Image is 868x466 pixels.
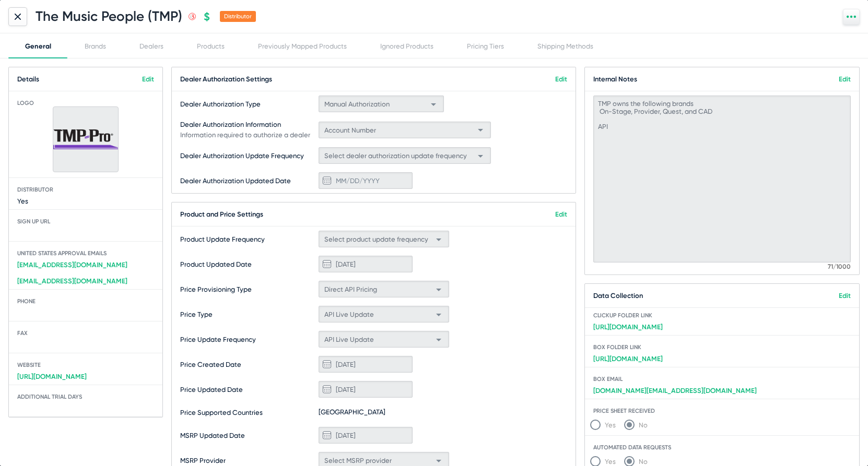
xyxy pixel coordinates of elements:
span: Account Number [324,126,376,134]
span: Dealer Authorization Settings [180,75,272,83]
span: Product Update Frequency [180,235,316,243]
div: General [25,42,51,50]
div: Shipping Methods [537,42,593,50]
a: [EMAIL_ADDRESS][DOMAIN_NAME] [9,257,136,273]
div: Pricing Tiers [467,42,504,50]
span: Website [9,362,162,368]
div: Ignored Products [380,42,433,50]
span: No [635,458,648,465]
div: Products [197,42,225,50]
span: MSRP Provider [180,457,316,464]
mat-hint: 71/1000 [828,264,851,271]
span: Distributor [9,186,162,193]
span: United States Approval Emails [9,250,162,257]
span: Box email [585,376,859,383]
input: MM/DD/YYYY [319,356,413,373]
a: [EMAIL_ADDRESS][DOMAIN_NAME] [9,273,136,289]
span: Logo [9,100,162,106]
span: Box folder link [585,344,859,351]
div: Brands [85,42,106,50]
span: MSRP Updated Date [180,432,316,439]
span: Yes [601,421,616,429]
span: Select dealer authorization update frequency [324,152,467,160]
button: Open calendar [319,256,335,272]
span: Dealer Authorization Updated Date [180,177,316,185]
input: MM/DD/YYYY [319,427,413,444]
span: Direct API Pricing [324,285,377,293]
a: Edit [555,210,567,218]
span: Internal Notes [593,75,637,83]
span: Dealer Authorization Update Frequency [180,152,316,160]
span: Details [17,75,39,83]
span: Manual Authorization [324,100,390,108]
a: Edit [142,75,154,83]
a: [URL][DOMAIN_NAME] [589,351,667,367]
a: Edit [839,75,851,83]
span: Select MSRP provider [324,457,392,464]
span: Data Collection [593,292,643,300]
input: MM/DD/YYYY [319,381,413,398]
button: Open calendar [319,427,335,444]
span: Price Provisioning Type [180,285,316,293]
a: [URL][DOMAIN_NAME] [13,368,91,385]
span: Yes [13,193,32,209]
span: API Live Update [324,310,374,318]
span: Distributor [220,11,256,22]
span: Price Type [180,310,316,318]
button: Open calendar [319,172,335,189]
span: Price Sheet Received [585,408,859,414]
span: Phone [9,298,162,305]
a: [DOMAIN_NAME][EMAIL_ADDRESS][DOMAIN_NAME] [589,383,761,399]
a: [URL][DOMAIN_NAME] [589,319,667,335]
button: Open calendar [319,356,335,373]
span: ClickUp folder link [585,312,859,319]
span: Dealer Authorization Type [180,100,316,108]
div: Previously Mapped Products [258,42,347,50]
img: The%20Music%20People%20(TMP)_638864744324187014.png [53,129,118,150]
span: API Live Update [324,336,374,343]
a: Edit [839,292,851,300]
span: Information required to authorize a dealer [180,131,316,139]
span: No [635,421,648,429]
span: Dealer Authorization Information [180,121,316,128]
button: Open calendar [319,381,335,398]
span: Additional Trial Days [9,393,162,400]
input: MM/DD/YYYY [319,172,413,189]
h1: The Music People (TMP) [36,8,182,25]
span: Yes [601,458,616,465]
span: Price Update Frequency [180,336,316,343]
span: [GEOGRAPHIC_DATA] [319,406,385,419]
span: Price Updated Date [180,386,316,393]
span: Fax [9,330,162,337]
span: Price Supported Countries [180,409,316,416]
span: Product and Price Settings [180,210,263,218]
span: Sign up Url [9,218,162,225]
input: MM/DD/YYYY [319,256,413,272]
span: Automated Data Requests [585,444,859,451]
span: Price Created Date [180,361,316,368]
div: Dealers [139,42,163,50]
span: Product Updated Date [180,260,316,268]
span: Select product update frequency [324,235,428,243]
a: Edit [555,75,567,83]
